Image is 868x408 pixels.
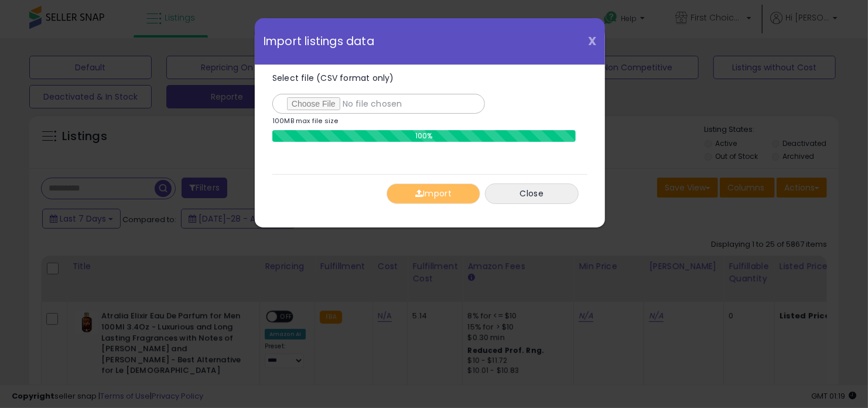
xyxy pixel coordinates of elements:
button: Import [387,183,480,204]
span: X [588,33,596,49]
button: Close [485,183,579,204]
p: 100MB max file size [272,118,339,124]
span: Select file (CSV format only) [272,72,394,84]
span: Import listings data [264,36,374,47]
div: 100% [272,130,576,142]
